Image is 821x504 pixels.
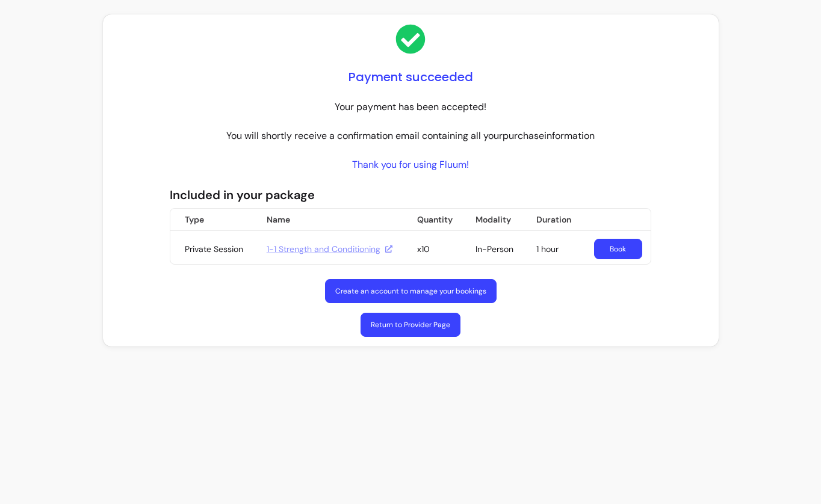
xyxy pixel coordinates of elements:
span: Private Session [185,244,243,254]
th: Quantity [403,209,461,231]
p: Included in your package [170,186,651,203]
span: 1 hour [536,244,559,254]
th: Modality [461,209,522,231]
a: Book [594,239,642,259]
a: 1-1 Strength and Conditioning [267,243,392,255]
a: Create an account to manage your bookings [325,279,497,303]
th: Name [252,209,403,231]
span: In-Person [476,244,513,254]
th: Type [170,209,252,231]
a: Return to Provider Page [361,313,460,337]
p: You will shortly receive a confirmation email containing all your purchase information [226,129,595,143]
p: Thank you for using Fluum! [352,158,469,172]
th: Duration [522,209,580,231]
p: Your payment has been accepted! [335,100,486,114]
h1: Payment succeeded [349,69,473,85]
span: x10 [417,244,430,254]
